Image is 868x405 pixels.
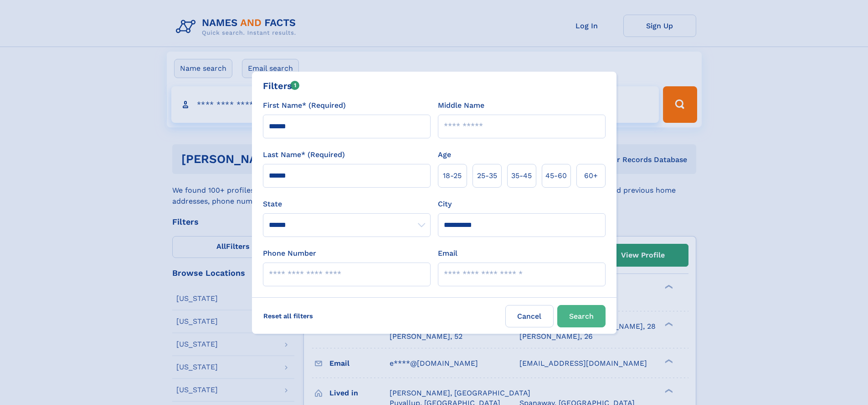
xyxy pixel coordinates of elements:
[263,79,300,93] div: Filters
[438,199,452,210] label: City
[511,170,532,181] span: 35‑45
[263,248,316,259] label: Phone Number
[584,170,598,181] span: 60+
[477,170,497,181] span: 25‑35
[263,100,346,111] label: First Name* (Required)
[263,149,345,160] label: Last Name* (Required)
[443,170,462,181] span: 18‑25
[438,149,451,160] label: Age
[438,248,457,259] label: Email
[505,305,554,327] label: Cancel
[545,170,567,181] span: 45‑60
[263,199,431,210] label: State
[557,305,606,327] button: Search
[257,305,319,327] label: Reset all filters
[438,100,484,111] label: Middle Name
